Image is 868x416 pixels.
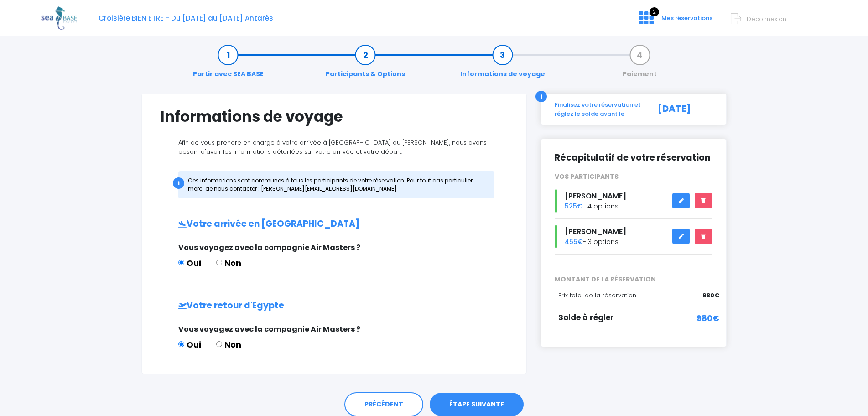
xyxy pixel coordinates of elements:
[696,312,719,324] span: 980€
[160,219,508,229] h2: Votre arrivée en [GEOGRAPHIC_DATA]
[178,338,201,351] label: Oui
[702,291,719,300] span: 980€
[188,50,268,79] a: Partir avec SEA BASE
[565,226,626,237] span: [PERSON_NAME]
[565,237,583,246] span: 455€
[558,312,614,323] span: Solde à régler
[548,189,719,213] div: - 4 options
[650,7,659,16] span: 2
[548,275,719,284] span: MONTANT DE LA RÉSERVATION
[216,338,241,351] label: Non
[216,341,222,347] input: Non
[216,260,222,265] input: Non
[648,100,719,118] div: [DATE]
[160,301,508,311] h2: Votre retour d'Egypte
[535,91,547,102] div: i
[160,138,508,156] p: Afin de vous prendre en charge à votre arrivée à [GEOGRAPHIC_DATA] ou [PERSON_NAME], nous avons b...
[160,108,508,125] h1: Informations de voyage
[321,50,410,79] a: Participants & Options
[178,260,184,265] input: Oui
[632,17,718,26] a: 2 Mes réservations
[216,257,241,269] label: Non
[456,50,550,79] a: Informations de voyage
[661,14,712,22] span: Mes réservations
[747,15,786,23] span: Déconnexion
[565,191,626,201] span: [PERSON_NAME]
[565,202,582,211] span: 525€
[178,242,360,253] span: Vous voyagez avec la compagnie Air Masters ?
[99,13,273,23] span: Croisière BIEN ETRE - Du [DATE] au [DATE] Antarès
[178,171,494,198] div: Ces informations sont communes à tous les participants de votre réservation. Pour tout cas partic...
[548,100,648,118] div: Finalisez votre réservation et réglez le solde avant le
[173,177,184,189] div: i
[178,324,360,334] span: Vous voyagez avec la compagnie Air Masters ?
[548,172,719,182] div: VOS PARTICIPANTS
[548,225,719,248] div: - 3 options
[618,50,661,79] a: Paiement
[558,291,636,300] span: Prix total de la réservation
[178,341,184,347] input: Oui
[178,257,201,269] label: Oui
[555,153,712,163] h2: Récapitulatif de votre réservation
